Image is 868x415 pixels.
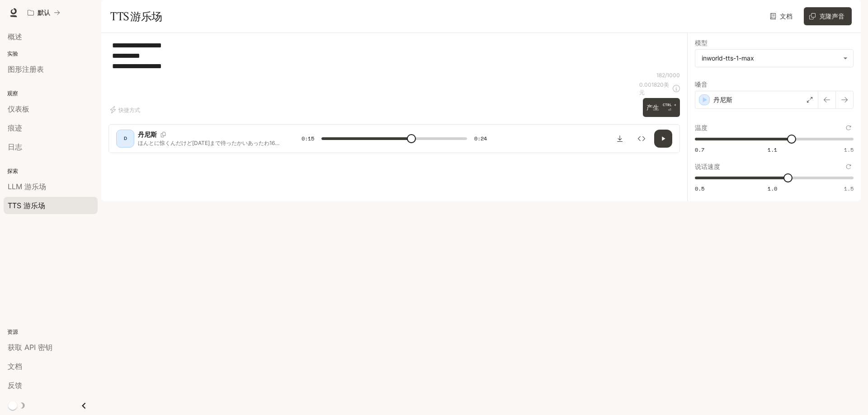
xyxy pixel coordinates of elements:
[695,146,704,154] font: 0.7
[124,135,127,141] font: D
[768,185,777,192] font: 1.0
[768,7,797,25] a: 文档
[668,108,671,112] font: ⏎
[804,7,852,25] button: 克隆声音
[24,4,64,22] button: 所有工作区
[695,39,708,47] font: 模型
[844,185,854,192] font: 1.5
[695,163,720,170] font: 说话速度
[138,131,157,138] font: 丹尼斯
[695,50,853,67] div: inworld-tts-1-max
[844,146,854,154] font: 1.5
[695,185,704,192] font: 0.5
[118,107,140,113] font: 快捷方式
[639,81,669,96] font: 美元
[639,81,664,88] font: 0.001820
[138,140,279,201] font: ほんとに惊くんだけど[DATE]まで待ったかいあったわ16.1インチの超ポータブルモター内蔵の携帯用suタンドがありますただ事业の接続ケーブルで电源供给までいけちゃうのやばくない ノートパソコン...
[656,72,680,79] font: 182/1000
[702,54,754,62] font: inworld-tts-1-max
[844,123,854,133] button: 重置为默认值
[110,9,162,23] font: TTS 游乐场
[695,124,708,131] font: 温度
[611,130,629,148] button: 下载音频
[38,9,50,16] font: 默认
[302,135,314,142] font: 0:15
[780,12,793,20] font: 文档
[108,103,144,117] button: 快捷方式
[844,162,854,172] button: 重置为默认值
[768,146,777,154] font: 1.1
[713,96,732,103] font: 丹尼斯
[643,98,680,117] button: 产生CTRL +⏎
[474,135,487,142] font: 0:24
[695,80,708,88] font: 嗓音
[632,130,651,148] button: 检查
[646,103,659,111] font: 产生
[819,12,844,20] font: 克隆声音
[157,132,170,137] button: 复制语音ID
[663,103,676,107] font: CTRL +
